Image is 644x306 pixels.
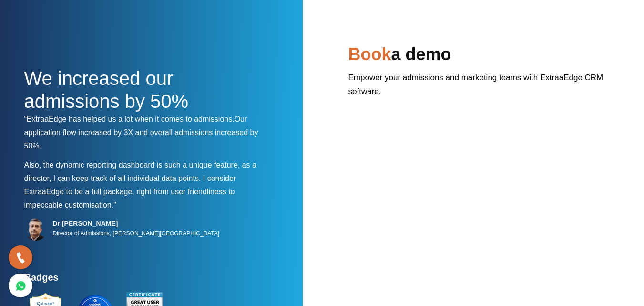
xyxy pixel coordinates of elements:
span: Book [348,44,391,64]
span: I consider ExtraaEdge to be a full package, right from user friendliness to impeccable customisat... [24,174,236,209]
span: Our application flow increased by 3X and overall admissions increased by 50%. [24,115,258,150]
span: “ExtraaEdge has helped us a lot when it comes to admissions. [24,115,235,123]
span: Also, the dynamic reporting dashboard is such a unique feature, as a director, I can keep track o... [24,161,256,182]
p: Director of Admissions, [PERSON_NAME][GEOGRAPHIC_DATA] [53,228,220,239]
h5: Dr [PERSON_NAME] [53,219,220,228]
p: Empower your admissions and marketing teams with ExtraaEdge CRM software. [348,71,620,106]
h4: Badges [24,272,267,289]
h2: a demo [348,43,620,71]
span: We increased our admissions by 50% [24,68,189,112]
